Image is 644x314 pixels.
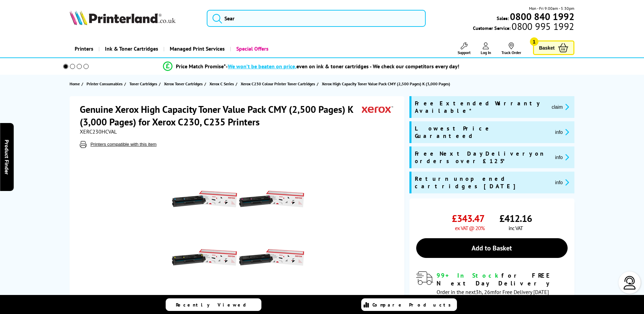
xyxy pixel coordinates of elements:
span: We won’t be beaten on price, [228,63,296,70]
span: Xerox C Series [209,80,234,87]
a: Xerox Toner Cartridges [164,80,204,87]
a: Printer Consumables [87,80,124,87]
span: Mon - Fri 9:00am - 5:30pm [529,5,574,12]
span: Xerox C230 Colour Printer Toner Cartridges [241,80,315,87]
span: Recently Viewed [176,302,253,308]
a: Special Offers [230,40,274,57]
a: Toner Cartridges [129,80,159,87]
span: Xerox High Capacity Toner Value Pack CMY (2,500 Pages) K (3,000 Pages) [322,80,450,87]
div: - even on ink & toner cartridges - We check our competitors every day! [226,63,459,70]
span: Compare Products [372,302,455,308]
h1: Genuine Xerox High Capacity Toner Value Pack CMY (2,500 Pages) K (3,000 Pages) for Xerox C230, C2... [80,103,362,128]
span: 1 [530,37,538,46]
span: Free Extended Warranty Available* [415,100,546,115]
a: Printerland Logo [70,10,198,27]
span: Sales: [497,15,509,21]
span: 3h, 26m [476,289,495,295]
span: Product Finder [3,140,10,175]
li: modal_Promise [54,60,569,72]
span: Basket [539,43,555,52]
button: promo-description [550,103,571,111]
span: ex VAT @ 20% [455,225,484,231]
a: Add to Basket [416,238,568,258]
span: Log In [481,50,491,55]
span: Xerox Toner Cartridges [164,80,203,87]
img: user-headset-light.svg [623,276,637,290]
span: £343.47 [452,212,484,225]
span: 0800 995 1992 [511,23,574,30]
a: Recently Viewed [166,298,261,311]
span: Home [70,80,80,87]
input: Sear [207,10,426,27]
a: Managed Print Services [163,40,230,57]
span: inc VAT [509,225,523,231]
span: Support [458,50,471,55]
img: Xerox High Capacity Toner Value Pack CMY (2,500 Pages) K (3,000 Pages) [171,161,305,295]
span: Customer Service: [473,23,574,31]
a: Xerox C230 Colour Printer Toner Cartridges [241,80,317,87]
button: Printers compatible with this item [88,141,159,147]
span: Lowest Price Guaranteed [415,125,550,140]
a: Track Order [501,42,521,55]
div: modal_delivery [416,272,568,303]
button: promo-description [553,128,571,136]
a: Printers [70,40,98,57]
span: Return unopened cartridges [DATE] [415,175,550,190]
span: Free Next Day Delivery on orders over £125* [415,150,550,165]
a: 0800 840 1992 [509,13,574,20]
a: Home [70,80,81,87]
span: Order in the next for Free Delivery [DATE] 12 September! [437,289,549,303]
span: XERC230HCVAL [80,128,117,135]
div: for FREE Next Day Delivery [437,272,568,287]
img: Xerox [362,103,393,116]
img: Printerland Logo [70,10,176,25]
a: Support [458,42,471,55]
a: Log In [481,42,491,55]
button: promo-description [553,153,571,161]
button: promo-description [553,178,571,186]
a: Xerox C Series [209,80,236,87]
span: £412.16 [499,212,532,225]
a: Compare Products [361,298,457,311]
b: 0800 840 1992 [510,10,574,23]
a: Basket 1 [533,40,574,55]
span: 99+ In Stock [437,272,501,279]
span: Ink & Toner Cartridges [105,40,158,57]
span: Price Match Promise* [176,63,226,70]
span: Toner Cartridges [129,80,157,87]
a: Xerox High Capacity Toner Value Pack CMY (2,500 Pages) K (3,000 Pages) [322,80,452,87]
a: Ink & Toner Cartridges [98,40,163,57]
span: Printer Consumables [87,80,123,87]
